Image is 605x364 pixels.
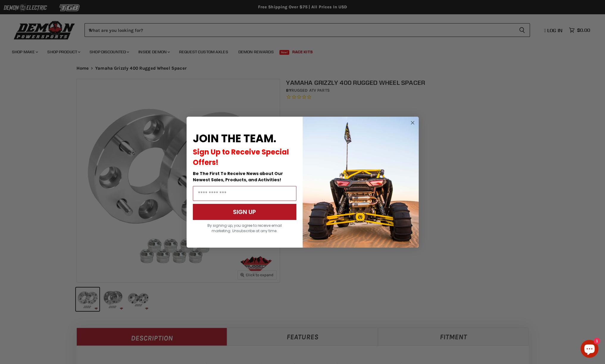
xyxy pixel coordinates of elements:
[193,171,283,183] span: Be The First To Receive News about Our Newest Sales, Products, and Activities!
[193,204,296,220] button: SIGN UP
[193,131,276,146] span: JOIN THE TEAM.
[193,186,296,201] input: Email Address
[579,340,600,359] inbox-online-store-chat: Shopify online store chat
[409,119,416,126] button: Close dialog
[207,223,282,233] span: By signing up, you agree to receive email marketing. Unsubscribe at any time.
[193,147,289,167] span: Sign Up to Receive Special Offers!
[303,117,419,248] img: a9095488-b6e7-41ba-879d-588abfab540b.jpeg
